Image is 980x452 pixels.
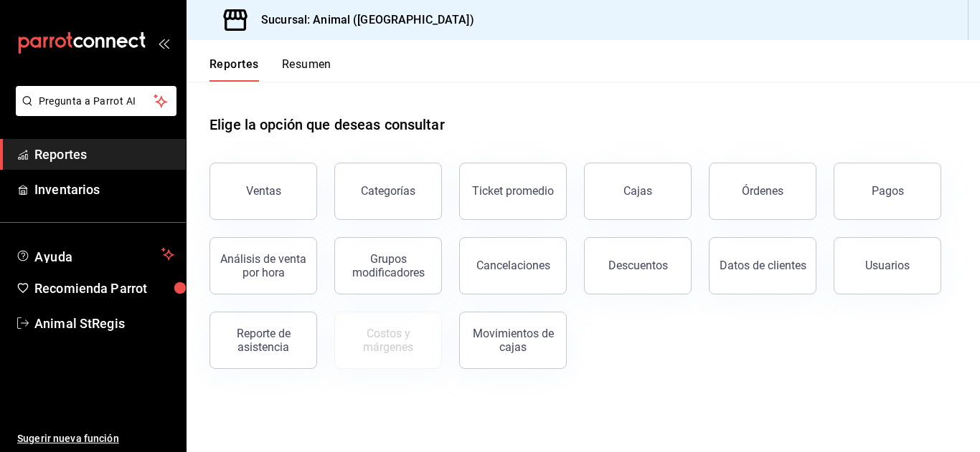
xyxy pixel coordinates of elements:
span: Pregunta a Parrot AI [39,94,154,109]
button: Usuarios [834,237,941,294]
h3: Sucursal: Animal ([GEOGRAPHIC_DATA]) [250,11,474,29]
div: Costos y márgenes [344,327,433,354]
button: Análisis de venta por hora [209,237,317,294]
span: Inventarios [34,180,174,199]
button: Resumen [282,57,331,82]
div: Descuentos [608,259,668,272]
a: Pregunta a Parrot AI [10,104,176,119]
button: Descuentos [584,237,692,294]
div: Cajas [623,184,652,198]
button: open_drawer_menu [158,37,169,49]
div: Reporte de asistencia [219,327,308,354]
h1: Elige la opción que deseas consultar [209,114,445,135]
div: Categorías [361,184,415,198]
div: Ticket promedio [472,184,554,198]
button: Pregunta a Parrot AI [16,86,176,116]
div: Usuarios [865,259,910,272]
button: Ventas [209,163,317,220]
span: Recomienda Parrot [34,279,174,298]
div: Órdenes [742,184,783,198]
button: Ticket promedio [459,163,567,220]
button: Datos de clientes [709,237,816,294]
div: Datos de clientes [720,259,806,272]
button: Cajas [584,163,692,220]
span: Animal StRegis [34,314,174,333]
button: Pagos [834,163,941,220]
button: Contrata inventarios para ver este reporte [334,312,442,369]
div: Movimientos de cajas [468,327,557,354]
div: Grupos modificadores [344,252,433,279]
span: Sugerir nueva función [17,431,174,446]
button: Reporte de asistencia [209,312,317,369]
span: Ayuda [34,246,156,263]
button: Grupos modificadores [334,237,442,294]
button: Órdenes [709,163,816,220]
span: Reportes [34,145,174,164]
button: Reportes [209,57,259,82]
div: Ventas [246,184,281,198]
button: Cancelaciones [459,237,567,294]
div: Pagos [872,184,904,198]
div: Análisis de venta por hora [219,252,308,279]
button: Movimientos de cajas [459,312,567,369]
button: Categorías [334,163,442,220]
div: Cancelaciones [476,259,550,272]
div: navigation tabs [209,57,331,82]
